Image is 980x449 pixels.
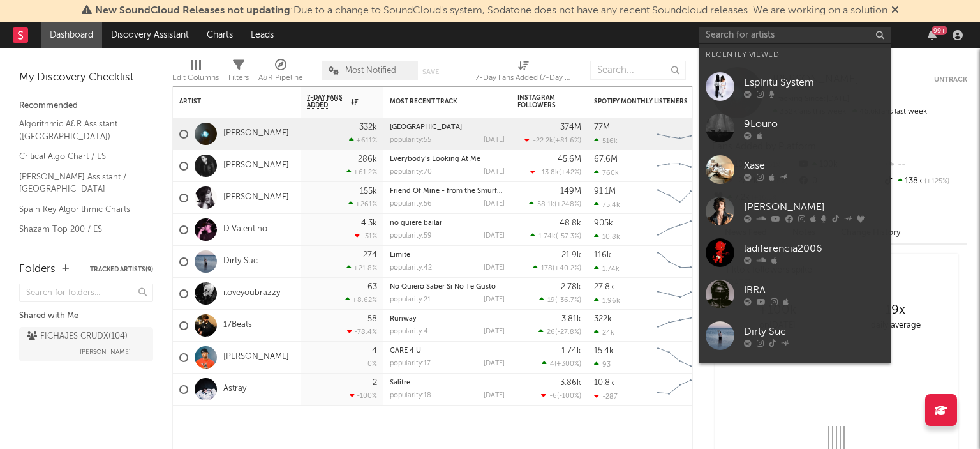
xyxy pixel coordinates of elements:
[19,222,140,236] a: Shazam Top 200 / ES
[561,169,579,176] span: +42 %
[355,232,377,240] div: -31 %
[27,329,128,344] div: FICHAJES CRUDX ( 104 )
[242,22,283,48] a: Leads
[744,241,884,256] div: ladiferencia2006
[348,200,377,208] div: +261 %
[484,169,505,176] div: [DATE]
[347,328,377,336] div: -78.4 %
[558,233,579,240] span: -57.3 %
[95,6,290,16] span: New SoundCloud Releases not updating
[594,296,620,305] div: 1.96k
[19,202,140,217] a: Spain Key Algorithmic Charts
[744,158,884,173] div: Xase
[556,361,579,368] span: +300 %
[517,94,562,109] div: Instagram Followers
[390,264,432,271] div: popularity: 42
[594,201,620,209] div: 75.4k
[90,266,153,273] button: Tracked Artists(9)
[80,344,131,360] span: [PERSON_NAME]
[484,137,505,144] div: [DATE]
[594,219,613,227] div: 905k
[836,303,954,318] div: 19 x
[560,123,581,132] div: 374M
[699,149,891,190] a: Xase
[390,156,505,163] div: Everybody’s Looking At Me
[390,379,505,386] div: Salitre
[651,246,709,278] svg: Chart title
[367,315,377,323] div: 58
[372,347,377,355] div: 4
[542,360,581,368] div: ( )
[390,347,505,354] div: CARE 4 U
[307,94,348,109] span: 7-Day Fans Added
[554,265,579,272] span: +40.2 %
[179,98,275,105] div: Artist
[594,98,690,105] div: Spotify Monthly Listeners
[223,352,289,363] a: [PERSON_NAME]
[537,201,554,208] span: 58.1k
[475,54,571,91] div: 7-Day Fans Added (7-Day Fans Added)
[891,6,899,16] span: Dismiss
[223,128,289,139] a: [PERSON_NAME]
[561,251,581,259] div: 21.9k
[390,188,563,195] a: Friend Of Mine - from the Smurfs Movie Soundtrack
[541,265,553,272] span: 178
[369,379,377,387] div: -2
[706,47,884,63] div: Recently Viewed
[541,392,581,400] div: ( )
[744,75,884,90] div: Espíritu System
[223,288,280,299] a: iloveyoubrazzy
[594,187,616,195] div: 91.1M
[539,296,581,304] div: ( )
[699,107,891,149] a: 9Louro
[390,220,505,227] div: no quiere bailar
[258,54,303,91] div: A&R Pipeline
[19,98,153,114] div: Recommended
[475,70,571,86] div: 7-Day Fans Added (7-Day Fans Added)
[484,360,505,367] div: [DATE]
[561,347,581,355] div: 1.74k
[699,27,891,43] input: Search for artists
[524,136,581,144] div: ( )
[19,308,153,324] div: Shared with Me
[390,392,431,399] div: popularity: 18
[484,328,505,335] div: [DATE]
[651,310,709,342] svg: Chart title
[651,342,709,374] svg: Chart title
[594,264,620,273] div: 1.74k
[390,137,431,144] div: popularity: 55
[484,264,505,271] div: [DATE]
[882,173,967,190] div: 138k
[561,283,581,291] div: 2.78k
[594,379,614,387] div: 10.8k
[538,328,581,336] div: ( )
[484,201,505,208] div: [DATE]
[557,329,579,336] span: -27.8 %
[390,156,480,163] a: Everybody’s Looking At Me
[390,252,505,259] div: Límite
[549,393,557,400] span: -6
[594,347,614,355] div: 15.4k
[19,117,140,143] a: Algorithmic A&R Assistant ([GEOGRAPHIC_DATA])
[744,324,884,339] div: Dirty Suc
[390,360,431,367] div: popularity: 17
[699,356,891,398] a: [PERSON_NAME]
[484,296,505,303] div: [DATE]
[345,66,396,75] span: Most Notified
[836,318,954,333] div: daily average
[358,155,377,164] div: 286k
[102,22,198,48] a: Discovery Assistant
[744,199,884,215] div: [PERSON_NAME]
[594,360,611,369] div: 93
[390,316,505,323] div: Runway
[390,201,432,208] div: popularity: 56
[19,170,140,196] a: [PERSON_NAME] Assistant / [GEOGRAPHIC_DATA]
[558,155,581,164] div: 45.6M
[228,54,249,91] div: Filters
[228,70,249,86] div: Filters
[390,169,432,176] div: popularity: 70
[923,178,949,185] span: +125 %
[345,296,377,304] div: +8.62 %
[223,192,289,203] a: [PERSON_NAME]
[390,284,505,291] div: No Quiero Saber Si No Te Gusto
